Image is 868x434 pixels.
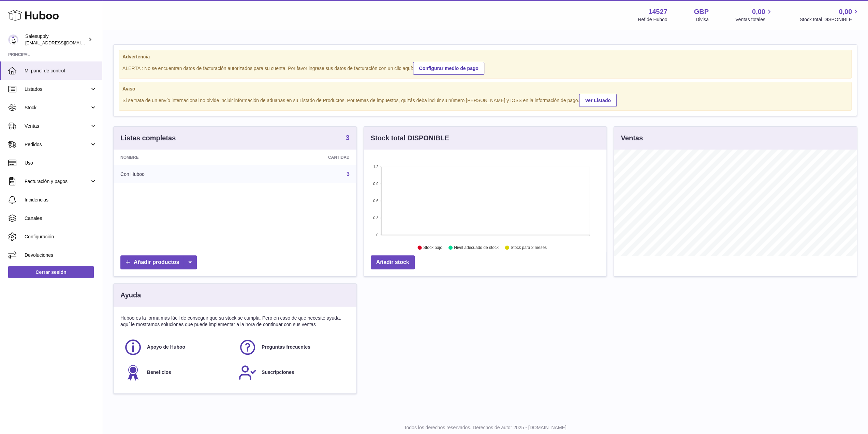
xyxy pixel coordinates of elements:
span: Stock total DISPONIBLE [800,16,860,23]
div: Divisa [696,16,709,23]
text: Nivel adecuado de stock [454,246,499,250]
span: Mi panel de control [25,68,97,74]
strong: Aviso [122,86,848,92]
text: 0.9 [373,182,378,186]
a: 3 [346,134,350,142]
strong: GBP [694,7,708,16]
span: Listados [25,86,90,93]
a: Configurar medio de pago [413,62,484,75]
text: 0.3 [373,216,378,220]
div: Ref de Huboo [638,16,667,23]
span: 0,00 [839,7,852,16]
p: Huboo es la forma más fácil de conseguir que su stock se cumpla. Pero en caso de que necesite ayu... [120,315,350,328]
span: Incidencias [25,197,97,203]
text: 0.6 [373,199,378,203]
span: Uso [25,160,97,166]
text: 0 [376,233,378,237]
span: [EMAIL_ADDRESS][DOMAIN_NAME] [25,40,100,45]
text: Stock bajo [423,246,442,250]
span: Canales [25,215,97,222]
div: Si se trata de un envío internacional no olvide incluir información de aduanas en su Listado de P... [122,93,848,107]
strong: 14527 [648,7,667,16]
span: Suscripciones [262,369,294,376]
a: 0,00 Stock total DISPONIBLE [800,7,860,23]
a: Preguntas frecuentes [238,338,346,356]
span: Configuración [25,234,97,240]
a: Cerrar sesión [8,266,94,278]
a: Suscripciones [238,363,346,382]
a: Beneficios [124,363,232,382]
span: Pedidos [25,141,90,148]
span: 0,00 [752,7,765,16]
a: Añadir stock [371,255,415,269]
span: Apoyo de Huboo [147,344,185,350]
a: Apoyo de Huboo [124,338,232,356]
span: Preguntas frecuentes [262,344,310,350]
h3: Stock total DISPONIBLE [371,134,449,143]
a: Añadir productos [120,255,197,269]
h3: Ventas [621,134,643,143]
h3: Ayuda [120,291,141,300]
text: 1.2 [373,165,378,169]
h3: Listas completas [120,134,176,143]
a: 3 [347,171,350,177]
div: ALERTA : No se encuentran datos de facturación autorizados para su cuenta. Por favor ingrese sus ... [122,61,848,75]
span: Facturación y pagos [25,178,90,185]
text: Stock para 2 meses [511,246,547,250]
div: Salesupply [25,33,87,46]
img: integrations@salesupply.com [8,34,18,45]
span: Beneficios [147,369,171,376]
span: Ventas totales [735,16,773,23]
strong: 3 [346,134,350,141]
span: Stock [25,104,90,111]
th: Cantidad [239,150,356,165]
strong: Advertencia [122,54,848,60]
a: 0,00 Ventas totales [735,7,773,23]
span: Devoluciones [25,252,97,258]
a: Ver Listado [579,94,616,107]
p: Todos los derechos reservados. Derechos de autor 2025 - [DOMAIN_NAME] [108,424,863,431]
th: Nombre [114,150,239,165]
span: Ventas [25,123,90,129]
td: Con Huboo [114,165,239,183]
